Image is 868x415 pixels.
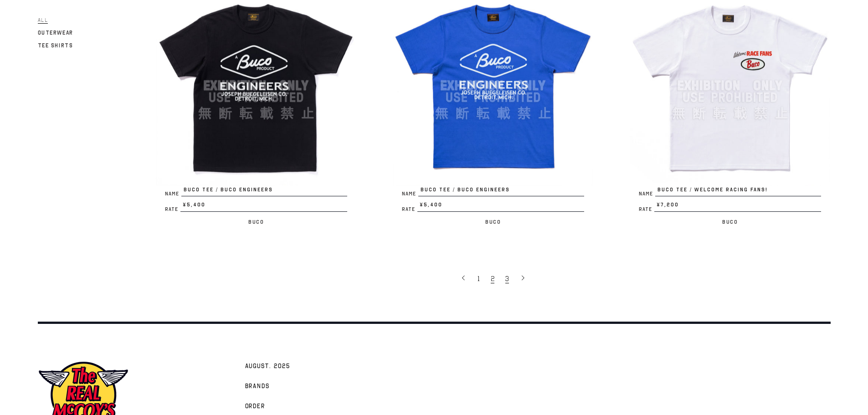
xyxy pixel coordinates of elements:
span: BUCO TEE / WELCOME RACING FANS! [655,186,821,197]
span: Tee Shirts [38,42,73,49]
span: Name [402,191,418,196]
a: Outerwear [38,27,73,38]
span: All [38,17,48,24]
a: 1 [473,269,486,288]
span: Rate [165,207,180,212]
span: BUCO TEE / BUCO ENGINEERS [418,186,584,197]
p: Buco [393,216,593,227]
span: Rate [639,207,654,212]
span: Outerwear [38,30,73,36]
span: 3 [505,274,509,283]
a: AUGUST. 2025 [241,356,295,376]
span: 2 [491,274,494,283]
a: Brands [241,376,275,396]
a: All [38,15,48,26]
p: Buco [156,216,356,227]
a: 3 [501,269,515,288]
span: Rate [402,207,417,212]
span: Brands [245,382,270,391]
a: Tee Shirts [38,40,73,51]
span: 1 [478,274,480,283]
span: Name [639,191,655,196]
span: BUCO TEE / BUCO ENGINEERS [181,186,347,197]
span: ¥7,200 [654,201,821,212]
span: ¥5,400 [417,201,584,212]
span: ¥5,400 [180,201,347,212]
p: Buco [630,216,830,227]
span: Name [165,191,181,196]
span: AUGUST. 2025 [245,362,290,371]
span: Order [245,402,266,411]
